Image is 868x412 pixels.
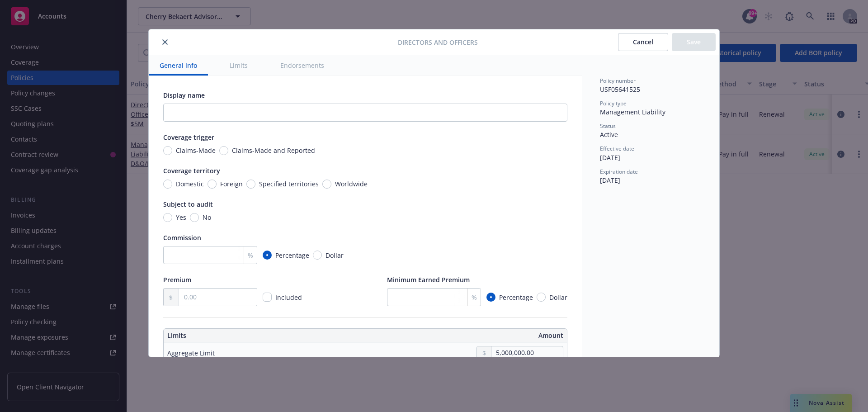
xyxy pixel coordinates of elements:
[398,38,478,47] span: Directors and Officers
[190,213,199,222] input: No
[176,213,186,222] span: Yes
[164,329,325,342] th: Limits
[269,55,335,76] button: Endorsements
[259,179,319,189] span: Specified territories
[275,293,302,302] span: Included
[600,153,620,162] span: [DATE]
[600,77,636,85] span: Policy number
[537,293,546,302] input: Dollar
[208,180,217,189] input: Foreign
[618,33,668,51] button: Cancel
[163,275,191,284] span: Premium
[176,179,204,189] span: Domestic
[486,293,495,302] input: Percentage
[163,91,205,99] span: Display name
[163,133,214,142] span: Coverage trigger
[163,180,172,189] input: Domestic
[313,251,322,260] input: Dollar
[163,166,220,175] span: Coverage territory
[600,176,620,185] span: [DATE]
[369,329,567,342] th: Amount
[492,346,563,359] input: 0.00
[246,180,255,189] input: Specified territories
[163,146,172,155] input: Claims-Made
[600,145,634,152] span: Effective date
[472,293,477,302] span: %
[149,55,208,76] button: General info
[600,130,618,139] span: Active
[167,348,215,358] div: Aggregate Limit
[549,293,567,302] span: Dollar
[263,251,272,260] input: Percentage
[325,251,344,260] span: Dollar
[163,213,172,222] input: Yes
[600,99,627,107] span: Policy type
[219,55,259,76] button: Limits
[248,251,253,260] span: %
[600,168,638,175] span: Expiration date
[203,213,211,222] span: No
[179,289,257,306] input: 0.00
[600,122,616,130] span: Status
[499,293,533,302] span: Percentage
[335,179,368,189] span: Worldwide
[600,108,665,116] span: Management Liability
[322,180,331,189] input: Worldwide
[232,146,315,155] span: Claims-Made and Reported
[387,275,470,284] span: Minimum Earned Premium
[163,233,201,242] span: Commission
[220,179,243,189] span: Foreign
[219,146,228,155] input: Claims-Made and Reported
[163,200,213,208] span: Subject to audit
[160,37,170,47] button: close
[600,85,640,94] span: USF05641525
[275,251,309,260] span: Percentage
[176,146,216,155] span: Claims-Made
